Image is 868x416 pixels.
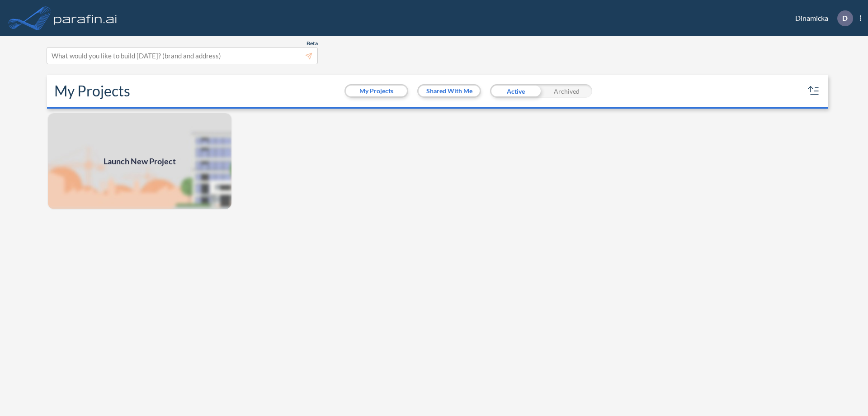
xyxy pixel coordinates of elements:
[490,84,541,98] div: Active
[47,112,232,210] img: add
[782,10,861,26] div: Dinamicka
[541,84,592,98] div: Archived
[346,86,407,96] button: My Projects
[419,86,480,96] button: Shared With Me
[307,40,318,47] span: Beta
[807,84,821,98] button: sort
[54,82,130,100] h2: My Projects
[842,14,848,22] p: D
[52,9,119,27] img: logo
[47,112,232,210] a: Launch New Project
[104,155,176,167] span: Launch New Project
